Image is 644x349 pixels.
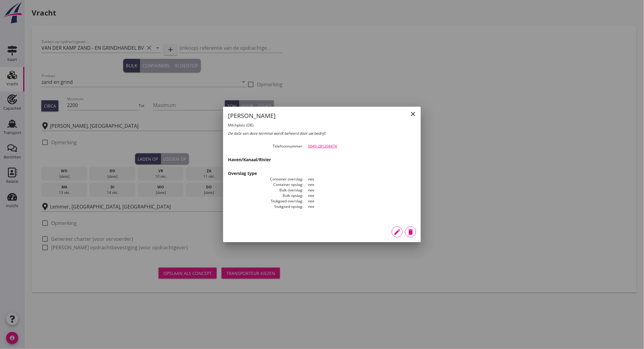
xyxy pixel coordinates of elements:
[228,193,303,198] dt: Bulk opslag
[303,187,416,193] dd: nee
[303,176,416,182] dd: nee
[228,123,322,128] h2: Milchplatz (DE)
[409,110,417,118] i: close
[228,144,303,149] dt: Telefoonnummer
[303,204,416,209] dd: nee
[228,156,416,163] h3: Haven/Kanaal/Rivier
[303,198,416,204] dd: nee
[303,193,416,198] dd: nee
[394,228,401,236] i: edit
[308,144,337,149] a: 0049-281204474
[228,176,303,182] dt: Container overslag
[228,182,303,187] dt: Container opslag
[228,112,322,120] h1: [PERSON_NAME]
[228,187,303,193] dt: Bulk overslag
[228,198,303,204] dt: Stukgoed overslag
[407,228,414,236] i: delete
[228,204,303,209] dt: Stukgoed opslag
[228,170,416,176] h3: Overslag type
[303,182,416,187] dd: nee
[228,131,416,136] div: De data van deze terminal wordt beheerd door uw bedrijf.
